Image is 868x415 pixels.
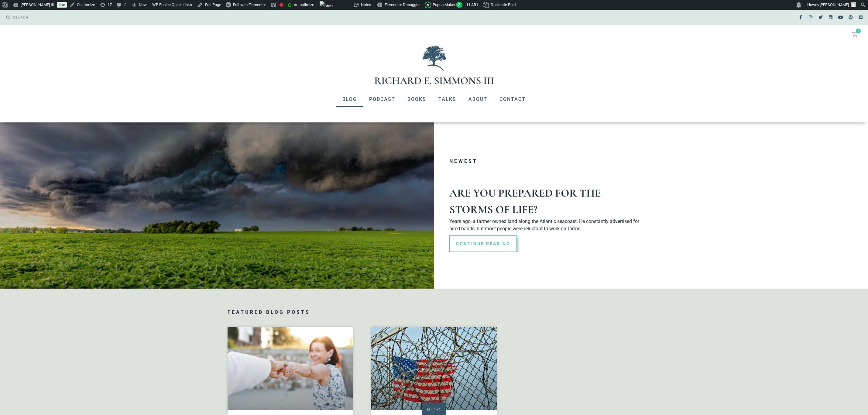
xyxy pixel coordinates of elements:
span: 0 [856,29,861,33]
a: adult-anniversary-care-1449049 [228,327,353,410]
input: SEARCH [10,13,431,22]
a: Podcast [363,91,401,107]
a: 0 [844,28,865,41]
a: Contact [493,91,532,107]
a: american-flag-barbed-wire-fence-54456 [371,327,497,410]
a: Blog [336,91,363,107]
span: [PERSON_NAME] [820,2,849,7]
a: Are You Prepared for the Storms of Life? [449,187,601,216]
a: Read more about Are You Prepared for the Storms of Life? [449,235,517,252]
a: Books [401,91,432,107]
span: 1 [476,2,478,7]
span: Edit with Elementor [233,2,266,7]
a: About [462,91,493,107]
a: Live [57,2,67,8]
img: Views over 48 hours. Click for more Jetpack Stats. [320,1,334,11]
h3: Newest [449,159,644,164]
p: Years ago, a farmer owned land along the Atlantic seacoast. He constantly advertised for hired ha... [449,218,644,232]
a: Talks [432,91,462,107]
span: 2 [456,2,462,8]
div: Focus keyphrase not set [280,3,283,7]
h3: Featured Blog Posts [228,310,641,315]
